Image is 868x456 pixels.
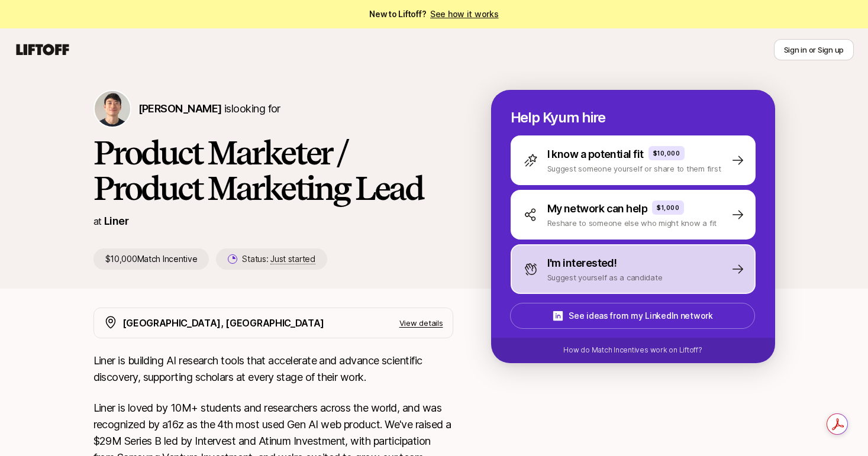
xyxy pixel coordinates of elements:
p: Reshare to someone else who might know a fit [547,217,717,229]
p: See ideas from my LinkedIn network [569,309,712,323]
p: View details [399,317,443,329]
p: Suggest someone yourself or share to them first [547,163,721,174]
span: Just started [270,254,315,264]
p: is looking for [138,101,280,117]
p: [GEOGRAPHIC_DATA], [GEOGRAPHIC_DATA] [122,315,324,331]
p: at [93,214,102,229]
span: [PERSON_NAME] [138,102,222,115]
p: $10,000 Match Incentive [93,248,209,270]
p: Status: [242,252,315,266]
p: I'm interested! [547,255,617,271]
p: How do Match Incentives work on Liftoff? [563,345,702,355]
p: My network can help [547,200,648,217]
button: See ideas from my LinkedIn network [510,303,755,329]
button: Sign in or Sign up [774,39,854,60]
p: Suggest yourself as a candidate [547,271,663,283]
span: New to Liftoff? [369,7,498,21]
p: I know a potential fit [547,146,644,163]
p: $10,000 [653,148,680,158]
img: Kyum Kim [95,91,130,127]
a: Liner [104,215,128,227]
p: $1,000 [657,203,679,212]
p: Help Kyum hire [511,109,756,126]
h1: Product Marketer / Product Marketing Lead [93,135,453,206]
p: Liner is building AI research tools that accelerate and advance scientific discovery, supporting ... [93,352,453,386]
a: See how it works [430,9,499,19]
